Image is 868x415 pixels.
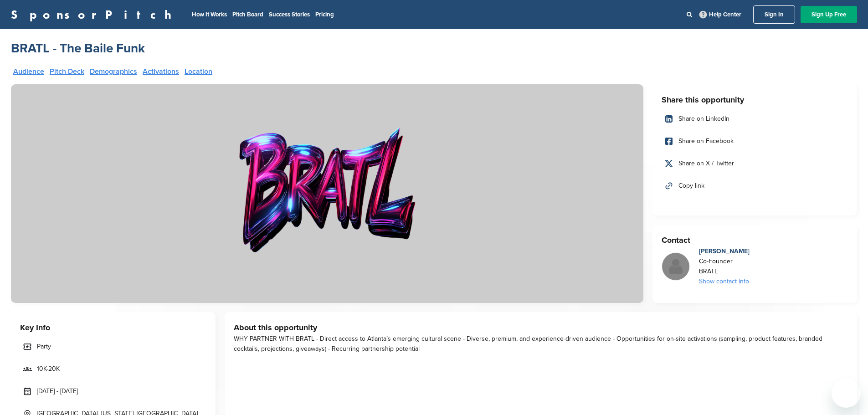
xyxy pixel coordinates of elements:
[678,136,734,146] span: Share on Facebook
[50,68,84,75] a: Pitch Deck
[269,11,310,18] a: Success Stories
[234,321,848,334] h3: About this opportunity
[11,40,145,56] a: BRATL - The Baile Funk
[662,132,848,151] a: Share on Facebook
[11,84,643,303] img: Sponsorpitch &
[315,11,334,18] a: Pricing
[143,68,179,75] a: Activations
[185,68,212,75] a: Location
[37,342,51,352] span: Party
[90,68,137,75] a: Demographics
[37,364,60,374] span: 10K-20K
[662,253,689,280] img: Missing
[662,176,848,195] a: Copy link
[662,234,848,246] h3: Contact
[662,93,848,106] h3: Share this opportunity
[678,114,729,124] span: Share on LinkedIn
[662,109,848,128] a: Share on LinkedIn
[678,159,734,169] span: Share on X / Twitter
[832,379,861,408] iframe: Button to launch messaging window
[11,9,177,20] a: SponsorPitch
[662,154,848,173] a: Share on X / Twitter
[13,68,44,75] a: Audience
[192,11,227,18] a: How It Works
[678,181,704,191] span: Copy link
[234,334,848,354] div: WHY PARTNER WITH BRATL - Direct access to Atlanta’s emerging cultural scene - Diverse, premium, a...
[698,9,743,20] a: Help Center
[699,266,750,277] div: BRATL
[699,277,750,287] div: Show contact info
[699,246,750,256] div: [PERSON_NAME]
[37,386,78,396] span: [DATE] - [DATE]
[232,11,263,18] a: Pitch Board
[753,5,795,24] a: Sign In
[801,6,857,23] a: Sign Up Free
[699,256,750,266] div: Co-Founder
[20,321,206,334] h3: Key Info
